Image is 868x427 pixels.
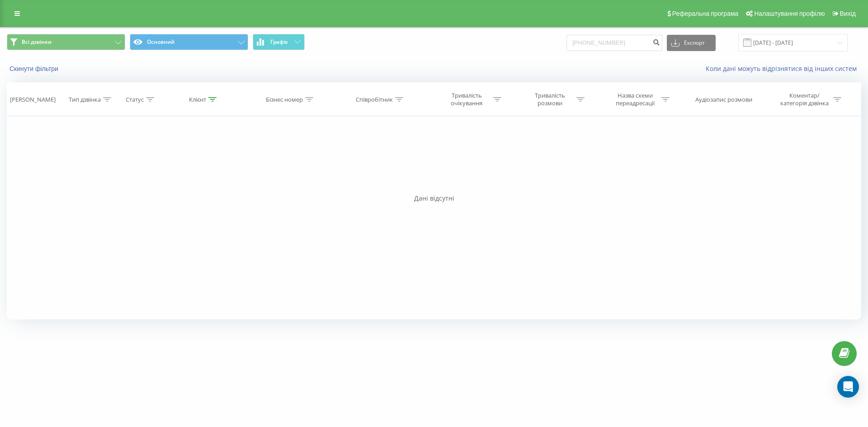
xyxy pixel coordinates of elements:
div: Коментар/категорія дзвінка [778,92,831,107]
div: Назва схеми переадресації [611,92,659,107]
div: Open Intercom Messenger [837,376,859,398]
div: Дані відсутні [7,194,861,203]
div: Аудіозапис розмови [695,96,752,103]
div: Співробітник [356,96,393,103]
button: Експорт [667,35,716,51]
button: Основний [130,34,248,50]
button: Скинути фільтри [7,65,63,73]
span: Налаштування профілю [754,10,825,17]
span: Всі дзвінки [22,38,52,46]
span: Вихід [840,10,856,17]
button: Всі дзвінки [7,34,125,50]
a: Коли дані можуть відрізнятися вiд інших систем [706,64,861,73]
span: Реферальна програма [672,10,739,17]
div: Бізнес номер [266,96,303,103]
div: Статус [126,96,144,103]
input: Пошук за номером [566,35,662,51]
div: Тривалість розмови [526,92,574,107]
div: Тривалість очікування [443,92,491,107]
span: Графік [270,39,288,45]
div: Тип дзвінка [69,96,101,103]
div: [PERSON_NAME] [10,96,56,103]
div: Клієнт [189,96,206,103]
button: Графік [253,34,305,50]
